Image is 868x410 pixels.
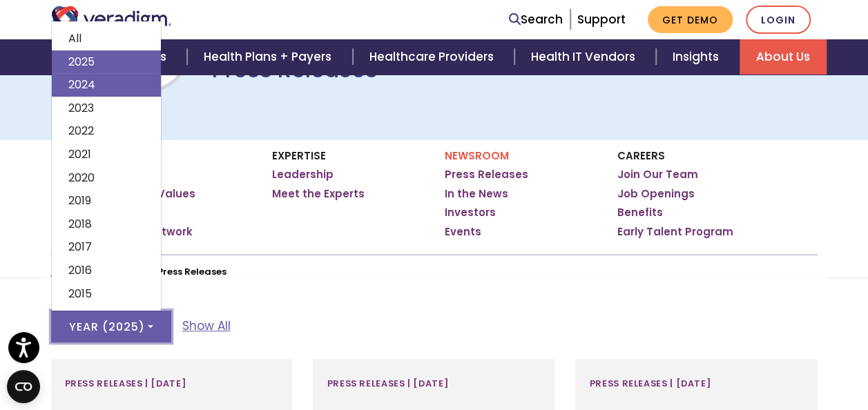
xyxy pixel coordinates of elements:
[7,370,40,403] button: Open CMP widget
[52,259,161,282] a: 2016
[52,212,161,235] a: 2018
[52,143,161,166] a: 2021
[52,73,161,97] a: 2024
[509,10,563,29] a: Search
[353,39,514,75] a: Healthcare Providers
[51,6,172,32] img: Veradigm logo
[182,317,231,335] a: Show All
[327,373,449,395] span: Press Releases | [DATE]
[589,373,711,395] span: Press Releases | [DATE]
[445,206,496,219] a: Investors
[617,225,733,239] a: Early Talent Program
[52,235,161,259] a: 2017
[445,187,508,201] a: In the News
[656,39,740,75] a: Insights
[617,206,663,219] a: Benefits
[52,119,161,143] a: 2022
[51,311,171,342] button: Year (2025)
[212,57,378,83] h1: Press Releases
[272,187,365,201] a: Meet the Experts
[52,282,161,305] a: 2015
[52,166,161,189] a: 2020
[52,189,161,213] a: 2019
[445,225,481,239] a: Events
[187,39,352,75] a: Health Plans + Payers
[73,39,187,75] a: Life Sciences
[740,39,827,75] a: About Us
[272,168,334,182] a: Leadership
[648,6,733,33] a: Get Demo
[617,187,695,201] a: Job Openings
[52,50,161,73] a: 2025
[65,373,187,395] span: Press Releases | [DATE]
[577,11,626,28] a: Support
[603,311,851,393] iframe: Drift Chat Widget
[52,96,161,119] a: 2023
[617,168,698,182] a: Join Our Team
[746,6,811,34] a: Login
[514,39,656,75] a: Health IT Vendors
[445,168,528,182] a: Press Releases
[52,27,161,50] a: All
